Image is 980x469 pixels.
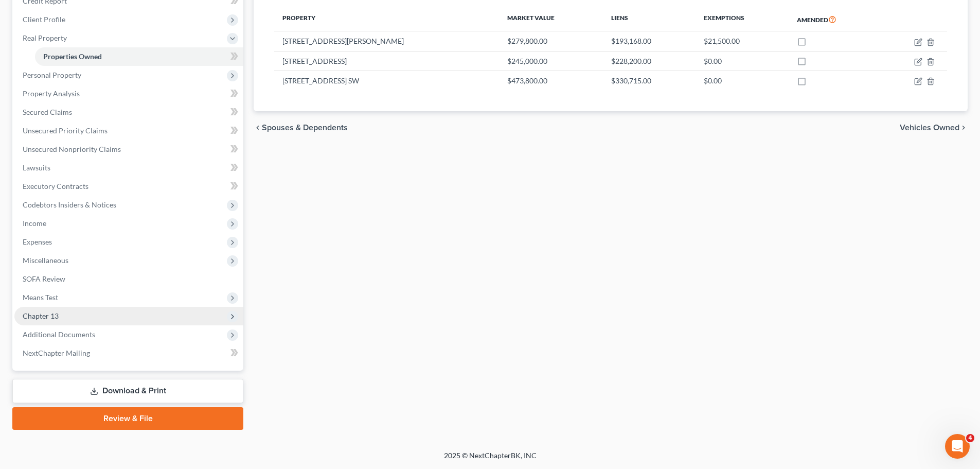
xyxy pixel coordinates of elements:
button: Vehicles Owned chevron_right [900,124,968,132]
span: Chapter 13 [23,311,59,320]
div: 2025 © NextChapterBK, INC [197,450,783,469]
span: Client Profile [23,15,65,24]
span: Unsecured Nonpriority Claims [23,145,121,153]
span: Property Analysis [23,89,80,98]
a: SOFA Review [14,270,243,288]
a: Properties Owned [35,47,243,66]
i: chevron_left [254,124,262,132]
a: Download & Print [12,379,243,403]
span: Lawsuits [23,163,50,172]
a: Unsecured Nonpriority Claims [14,140,243,159]
span: Vehicles Owned [900,124,959,132]
td: [STREET_ADDRESS] [274,51,499,71]
th: Property [274,8,499,31]
a: Lawsuits [14,159,243,177]
span: Codebtors Insiders & Notices [23,200,116,209]
span: Real Property [23,33,67,42]
a: Secured Claims [14,103,243,121]
td: $330,715.00 [603,71,695,91]
td: $0.00 [696,71,789,91]
th: Exemptions [696,8,789,31]
a: Unsecured Priority Claims [14,121,243,140]
th: Market Value [499,8,603,31]
span: Properties Owned [43,52,102,61]
td: $279,800.00 [499,31,603,51]
td: $193,168.00 [603,31,695,51]
span: Spouses & Dependents [262,124,348,132]
a: Property Analysis [14,84,243,103]
th: Amended [789,8,880,31]
td: $473,800.00 [499,71,603,91]
span: Expenses [23,237,52,246]
td: $228,200.00 [603,51,695,71]
td: $245,000.00 [499,51,603,71]
iframe: Intercom live chat [945,434,970,459]
span: Personal Property [23,71,81,79]
span: Miscellaneous [23,256,68,265]
td: $21,500.00 [696,31,789,51]
button: chevron_left Spouses & Dependents [254,124,348,132]
a: Executory Contracts [14,177,243,196]
a: Review & File [12,407,243,430]
span: Means Test [23,293,58,302]
span: SOFA Review [23,274,65,283]
span: Executory Contracts [23,182,88,190]
i: chevron_right [959,124,968,132]
span: Unsecured Priority Claims [23,126,108,135]
span: Additional Documents [23,330,95,339]
td: $0.00 [696,51,789,71]
span: Income [23,219,46,228]
span: 4 [966,434,974,442]
a: NextChapter Mailing [14,344,243,362]
td: [STREET_ADDRESS][PERSON_NAME] [274,31,499,51]
th: Liens [603,8,695,31]
td: [STREET_ADDRESS] SW [274,71,499,91]
span: Secured Claims [23,108,72,116]
span: NextChapter Mailing [23,349,90,357]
